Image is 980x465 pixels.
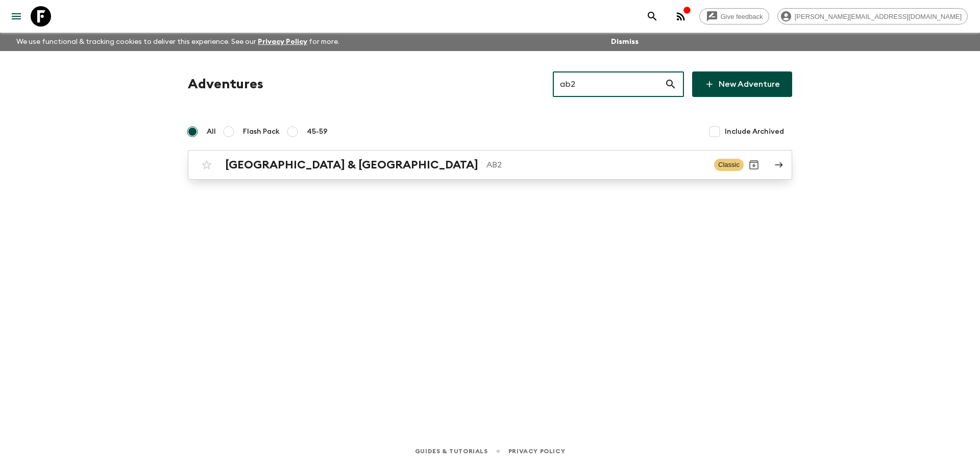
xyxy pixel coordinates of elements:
h1: Adventures [188,74,263,94]
button: menu [6,6,27,27]
span: Include Archived [725,127,784,137]
input: e.g. AR1, Argentina [553,70,665,99]
a: Give feedback [699,8,769,25]
span: Classic [714,159,744,171]
span: Flash Pack [243,127,280,137]
span: 45-59 [307,127,328,137]
a: Privacy Policy [258,38,307,45]
a: Guides & Tutorials [415,446,488,457]
span: [PERSON_NAME][EMAIL_ADDRESS][DOMAIN_NAME] [789,13,967,20]
button: Archive [744,155,764,175]
a: New Adventure [692,71,792,97]
a: Privacy Policy [508,446,565,457]
a: [GEOGRAPHIC_DATA] & [GEOGRAPHIC_DATA]AB2ClassicArchive [188,150,792,180]
div: [PERSON_NAME][EMAIL_ADDRESS][DOMAIN_NAME] [777,8,968,25]
h2: [GEOGRAPHIC_DATA] & [GEOGRAPHIC_DATA] [225,158,478,172]
span: Give feedback [715,13,769,20]
p: We use functional & tracking cookies to deliver this experience. See our for more. [12,33,344,51]
span: All [207,127,216,137]
button: search adventures [642,6,663,27]
button: Dismiss [608,35,641,49]
p: AB2 [486,159,706,171]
